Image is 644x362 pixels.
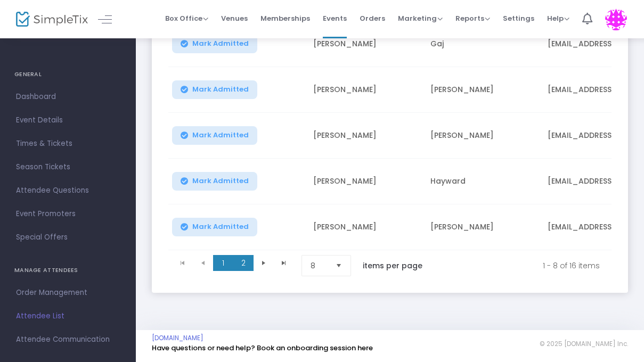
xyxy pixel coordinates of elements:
[311,260,327,271] span: 8
[307,159,424,204] td: [PERSON_NAME]
[424,113,541,159] td: [PERSON_NAME]
[254,255,274,271] span: Go to the next page
[16,137,120,151] span: Times & Tickets
[307,204,424,250] td: [PERSON_NAME]
[213,255,233,271] span: Page 1
[192,39,249,48] span: Mark Admitted
[547,13,569,23] span: Help
[16,184,120,198] span: Attendee Questions
[14,64,121,85] h4: GENERAL
[16,333,120,347] span: Attendee Communication
[455,13,490,23] span: Reports
[16,207,120,221] span: Event Promoters
[323,5,347,32] span: Events
[152,343,373,353] a: Have questions or need help? Book an onboarding session here
[280,259,288,267] span: Go to the last page
[363,260,422,271] label: items per page
[16,286,120,300] span: Order Management
[16,160,120,174] span: Season Tickets
[307,113,424,159] td: [PERSON_NAME]
[233,255,254,271] span: Page 2
[307,21,424,67] td: [PERSON_NAME]
[540,340,628,348] span: © 2025 [DOMAIN_NAME] Inc.
[445,255,600,276] kendo-pager-info: 1 - 8 of 16 items
[16,90,120,104] span: Dashboard
[360,5,385,32] span: Orders
[331,256,346,276] button: Select
[192,131,249,139] span: Mark Admitted
[165,13,208,23] span: Box Office
[192,223,249,231] span: Mark Admitted
[221,5,248,32] span: Venues
[172,218,257,236] button: Mark Admitted
[260,5,310,32] span: Memberships
[16,309,120,323] span: Attendee List
[424,67,541,113] td: [PERSON_NAME]
[424,159,541,204] td: Hayward
[192,85,249,94] span: Mark Admitted
[424,21,541,67] td: Gaj
[307,67,424,113] td: [PERSON_NAME]
[152,334,203,342] a: [DOMAIN_NAME]
[16,113,120,127] span: Event Details
[172,172,257,191] button: Mark Admitted
[172,80,257,99] button: Mark Admitted
[274,255,294,271] span: Go to the last page
[192,177,249,185] span: Mark Admitted
[14,260,121,281] h4: MANAGE ATTENDEES
[259,259,268,267] span: Go to the next page
[398,13,443,23] span: Marketing
[172,35,257,53] button: Mark Admitted
[503,5,534,32] span: Settings
[16,231,120,244] span: Special Offers
[172,126,257,145] button: Mark Admitted
[424,204,541,250] td: [PERSON_NAME]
